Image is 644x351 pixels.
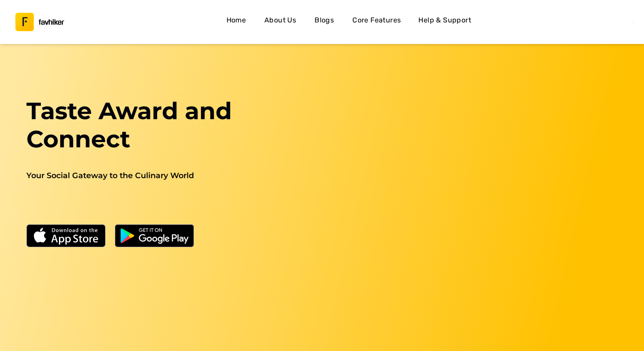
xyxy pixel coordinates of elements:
[227,15,246,26] h4: Home
[333,97,622,260] iframe: Embedded youtube
[222,12,250,32] a: Home
[26,224,106,247] img: App Store
[310,12,338,32] a: Blogs
[349,12,404,32] a: Core Features
[315,15,334,26] h4: Blogs
[39,19,64,26] h3: favhiker
[352,15,401,26] h4: Core Features
[415,12,475,32] button: Help & Support
[261,12,300,32] a: About Us
[418,15,471,26] h4: Help & Support
[115,224,194,247] img: Google Play
[264,15,296,26] h4: About Us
